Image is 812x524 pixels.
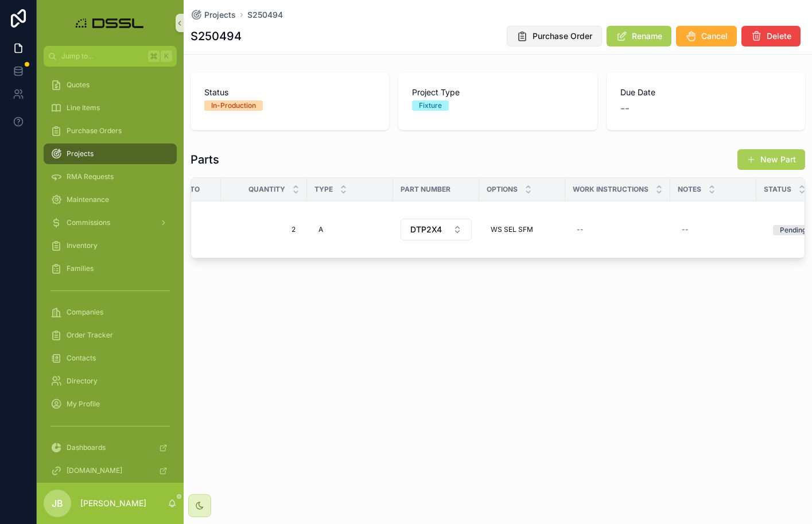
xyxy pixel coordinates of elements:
a: Projects [44,143,177,164]
a: [DOMAIN_NAME] [44,460,177,481]
p: [PERSON_NAME] [80,498,146,509]
span: Work Instructions [573,185,648,194]
a: Contacts [44,348,177,368]
span: 2 [232,225,296,234]
span: Commissions [67,218,110,227]
button: Select Button [401,219,472,240]
span: Quantity [248,185,285,194]
a: Projects [191,9,236,21]
span: Directory [67,376,98,386]
a: My Profile [44,394,177,414]
img: App logo [72,14,149,32]
span: Inventory [67,241,98,250]
span: Projects [67,149,94,158]
a: Companies [44,302,177,323]
span: Due Date [620,87,791,98]
button: Delete [741,26,801,46]
button: Cancel [676,26,737,46]
div: Pending [780,225,806,235]
a: Commissions [44,212,177,233]
span: Projects [204,9,236,21]
span: [DOMAIN_NAME] [67,466,122,475]
span: Jump to... [61,52,143,61]
span: Options [487,185,518,194]
span: WS SEL SFM [491,225,533,234]
span: Purchase Order [533,30,592,42]
span: Rename [632,30,662,42]
h1: Parts [191,152,219,168]
span: Contacts [67,354,96,363]
span: Type [314,185,333,194]
span: A [318,225,323,234]
a: Quotes [44,75,177,95]
span: Notes [678,185,701,194]
span: Maintenance [67,195,109,204]
a: RMA Requests [44,166,177,187]
span: Status [204,87,375,98]
span: Status [764,185,791,194]
span: JB [52,496,63,510]
a: Purchase Orders [44,121,177,141]
span: Purchase Orders [67,126,122,135]
button: Jump to...K [44,46,177,67]
span: Cancel [701,30,728,42]
div: Fixture [419,100,442,111]
span: -- [620,100,630,117]
a: Families [44,258,177,279]
a: Directory [44,371,177,391]
a: Order Tracker [44,325,177,346]
h1: S250494 [191,28,242,44]
span: Companies [67,308,103,317]
span: Order Tracker [67,331,113,340]
span: Project Type [412,87,583,98]
span: Delete [767,30,791,42]
span: Dashboards [67,443,106,452]
a: Line Items [44,98,177,118]
div: scrollable content [37,67,184,483]
span: Line Items [67,103,100,112]
button: Rename [607,26,671,46]
button: New Part [737,149,805,170]
span: RMA Requests [67,172,114,181]
a: Dashboards [44,437,177,458]
span: Quotes [67,80,90,90]
div: -- [682,225,689,234]
span: Part Number [401,185,450,194]
button: Purchase Order [507,26,602,46]
a: Inventory [44,235,177,256]
a: S250494 [247,9,283,21]
span: My Profile [67,399,100,409]
span: Families [67,264,94,273]
a: Maintenance [44,189,177,210]
span: K [162,52,171,61]
div: In-Production [211,100,256,111]
span: DTP2X4 [410,224,442,235]
div: -- [577,225,584,234]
